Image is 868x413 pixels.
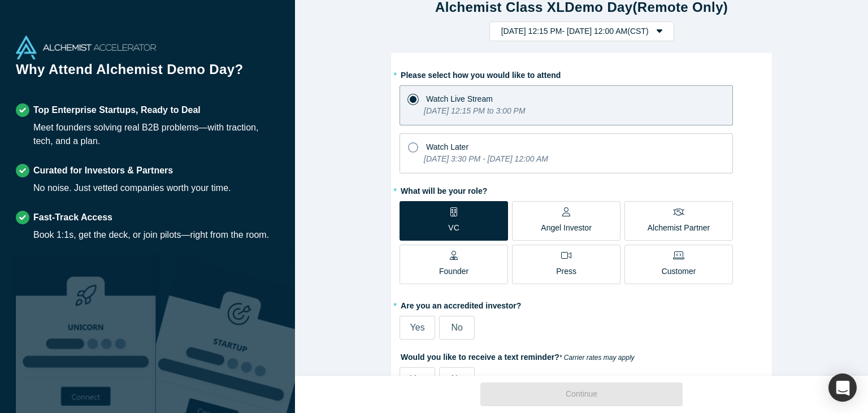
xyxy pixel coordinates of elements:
[451,374,462,384] span: No
[33,105,201,115] strong: Top Enterprise Startups, Ready to Deal
[400,181,763,197] label: What will be your role?
[33,212,112,222] strong: Fast-Track Access
[16,36,156,59] img: Alchemist Accelerator Logo
[648,222,710,234] p: Alchemist Partner
[33,166,173,175] strong: Curated for Investors & Partners
[559,354,635,362] em: * Carrier rates may apply
[410,374,425,384] span: Yes
[33,228,269,242] div: Book 1:1s, get the deck, or join pilots—right from the room.
[448,222,459,234] p: VC
[451,323,462,332] span: No
[662,266,696,277] p: Customer
[33,121,279,148] div: Meet founders solving real B2B problems—with traction, tech, and a plan.
[541,222,592,234] p: Angel Investor
[556,266,576,277] p: Press
[426,94,493,103] span: Watch Live Stream
[400,66,763,81] label: Please select how you would like to attend
[400,296,763,312] label: Are you an accredited investor?
[33,181,231,195] div: No noise. Just vetted companies worth your time.
[410,323,425,332] span: Yes
[424,154,548,163] i: [DATE] 3:30 PM - [DATE] 12:00 AM
[480,382,683,406] button: Continue
[400,347,763,363] label: Would you like to receive a text reminder?
[424,106,525,115] i: [DATE] 12:15 PM to 3:00 PM
[439,266,468,277] p: Founder
[16,59,279,88] h1: Why Attend Alchemist Demo Day?
[426,142,468,151] span: Watch Later
[489,21,674,41] button: [DATE] 12:15 PM- [DATE] 12:00 AM(CST)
